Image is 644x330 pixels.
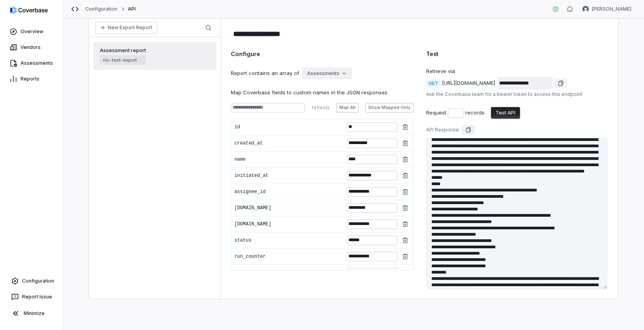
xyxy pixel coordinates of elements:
[336,103,359,112] button: Map All
[231,89,414,97] div: Map Coverbase fields to custom names in the JSON responses
[426,79,440,87] span: GET
[578,3,636,15] button: Nic Weilbacher avatar[PERSON_NAME]
[100,55,146,65] span: nic-test-export
[426,91,609,97] div: Ask the Coverbase team for a bearer token to access this endpoint
[234,205,342,211] div: [DOMAIN_NAME]
[94,42,216,70] a: Assessment reportnic-test-export
[95,22,157,34] button: New Export Report
[2,40,61,54] a: Vendors
[582,6,589,12] img: Nic Weilbacher avatar
[311,105,330,111] div: 14 fields
[426,109,446,117] div: Request
[128,6,136,12] span: API
[491,107,520,119] button: Test API
[100,47,146,54] span: Assessment report
[234,221,342,227] div: [DOMAIN_NAME]
[3,306,60,321] button: Minimize
[234,124,342,130] div: id
[465,109,485,117] div: records
[2,56,61,70] a: Assessments
[231,69,299,77] div: Report contains an array of
[234,140,342,146] div: created_at
[10,6,48,14] img: logo-D7KZi-bG.svg
[234,253,342,260] div: run_counter
[592,6,631,12] span: [PERSON_NAME]
[3,290,60,304] button: Report Issue
[2,24,61,39] a: Overview
[426,127,459,133] div: API Response
[426,67,609,75] div: Retrieve via
[234,189,342,195] div: assignee_id
[234,172,342,179] div: initiated_at
[442,79,495,87] div: [URL][DOMAIN_NAME]
[234,156,342,163] div: name
[365,103,414,112] button: Show Mapped Only
[85,6,118,12] a: Configuration
[302,67,352,79] button: Assessments
[234,270,342,276] div: summary.content.body
[426,50,609,58] div: Test
[231,50,414,58] div: Configure
[3,274,60,288] a: Configuration
[234,237,342,244] div: status
[2,72,61,86] a: Reports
